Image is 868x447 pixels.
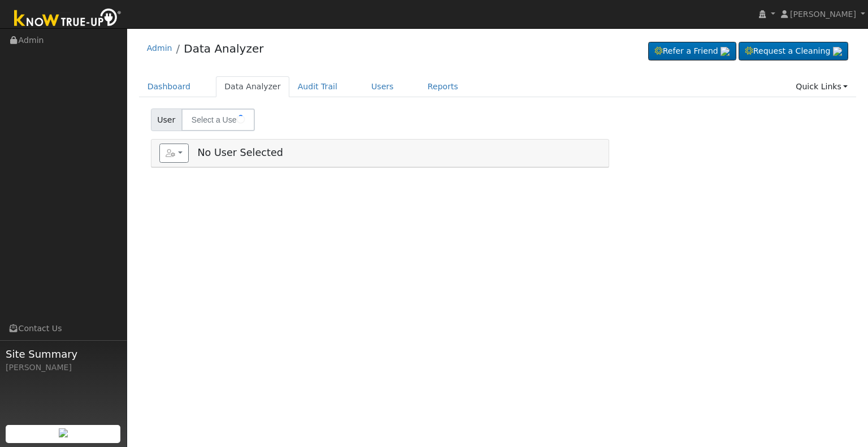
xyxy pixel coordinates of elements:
a: Users [363,76,402,97]
a: Data Analyzer [216,76,289,97]
a: Audit Trail [289,76,346,97]
a: Dashboard [139,76,199,97]
span: User [151,109,182,131]
a: Data Analyzer [184,42,263,55]
input: Select a User [181,109,255,131]
h5: No User Selected [159,144,601,163]
img: retrieve [721,47,730,56]
img: retrieve [59,428,68,437]
div: [PERSON_NAME] [6,362,121,374]
a: Reports [419,76,467,97]
a: Refer a Friend [648,42,736,61]
span: Site Summary [6,346,121,362]
a: Request a Cleaning [739,42,848,61]
a: Quick Links [787,76,856,97]
a: Admin [147,44,172,53]
span: [PERSON_NAME] [790,10,856,19]
img: Know True-Up [8,6,127,32]
img: retrieve [833,47,842,56]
